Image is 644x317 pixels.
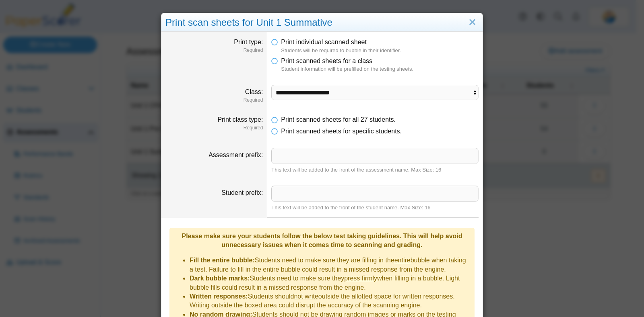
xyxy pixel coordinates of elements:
[190,274,471,292] li: Students need to make sure they when filling in a bubble. Light bubble fills could result in a mi...
[271,204,479,211] div: This text will be added to the front of the student name. Max Size: 16
[190,292,471,310] li: Students should outside the allotted space for written responses. Writing outside the boxed area ...
[294,293,318,300] u: not write
[182,233,462,248] b: Please make sure your students follow the below test taking guidelines. This will help avoid unne...
[190,293,248,300] b: Written responses:
[208,151,263,158] label: Assessment prefix
[190,256,471,274] li: Students need to make sure they are filling in the bubble when taking a test. Failure to fill in ...
[234,39,263,45] label: Print type
[245,88,263,95] label: Class
[190,275,250,282] b: Dark bubble marks:
[165,47,263,54] dfn: Required
[161,13,483,32] div: Print scan sheets for Unit 1 Summative
[281,116,396,123] span: Print scanned sheets for all 27 students.
[466,16,479,29] a: Close
[281,47,479,54] dfn: Students will be required to bubble in their identifier.
[221,189,263,196] label: Student prefix
[217,116,263,123] label: Print class type
[271,166,479,174] div: This text will be added to the front of the assessment name. Max Size: 16
[394,257,411,264] u: entire
[344,275,377,282] u: press firmly
[190,257,255,264] b: Fill the entire bubble:
[281,57,372,64] span: Print scanned sheets for a class
[281,65,479,73] dfn: Student information will be prefilled on the testing sheets.
[165,97,263,104] dfn: Required
[281,39,367,45] span: Print individual scanned sheet
[281,128,402,135] span: Print scanned sheets for specific students.
[165,125,263,131] dfn: Required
